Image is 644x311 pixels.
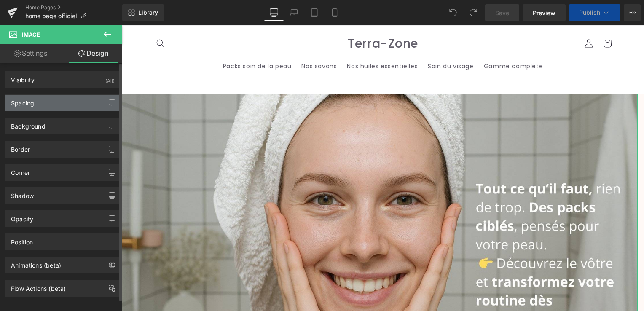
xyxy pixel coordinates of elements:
span: home page officiel [25,13,77,19]
a: Packs soin de la peau [96,32,175,50]
a: Laptop [284,4,304,21]
span: Nos huiles essentielles [225,37,296,45]
span: Soin du visage [306,37,352,45]
div: (All) [105,72,115,86]
div: Spacing [11,95,34,107]
a: Design [63,44,124,63]
button: Redo [465,4,482,21]
span: Gamme complète [362,37,421,45]
a: Gamme complète [357,32,426,50]
div: Background [11,118,46,130]
div: Position [11,234,33,246]
a: Home Pages [25,4,122,11]
a: Tablet [304,4,325,21]
a: Preview [523,4,566,21]
div: Flow Actions (beta) [11,280,66,292]
summary: Recherche [30,9,48,27]
a: Mobile [325,4,345,21]
div: Animations (beta) [11,257,61,269]
a: Nos savons [174,32,220,50]
span: Image [22,31,40,38]
div: Corner [11,164,30,176]
button: Undo [445,4,462,21]
span: Preview [533,8,555,17]
div: Opacity [11,211,33,223]
div: Visibility [11,72,35,83]
a: New Library [122,4,164,21]
div: Border [11,141,30,153]
a: Terra-Zone [223,9,299,27]
a: Soin du visage [301,32,357,50]
button: Publish [569,4,620,21]
span: Terra-Zone [226,10,296,27]
a: Nos huiles essentielles [220,32,301,50]
span: Packs soin de la peau [101,37,170,45]
span: Publish [579,9,600,16]
span: Nos savons [180,37,215,45]
a: Desktop [264,4,284,21]
div: Shadow [11,188,34,199]
span: Save [495,8,509,17]
span: Library [138,9,158,16]
button: More [624,4,641,21]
